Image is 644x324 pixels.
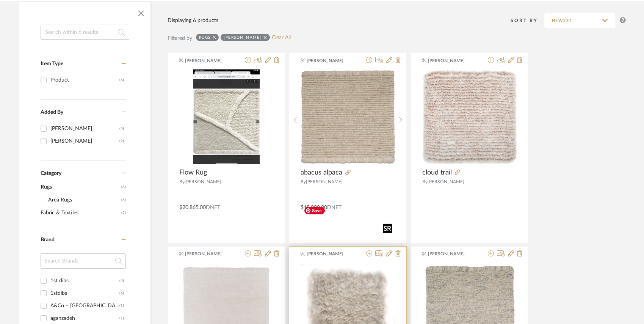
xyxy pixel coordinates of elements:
[41,170,61,177] span: Category
[422,179,428,184] span: By
[50,300,119,312] div: A&Co – [GEOGRAPHIC_DATA]
[168,16,218,25] div: Displaying 6 products
[327,205,342,210] span: DNET
[428,57,476,64] span: [PERSON_NAME]
[179,168,207,177] span: Flow Rug
[119,275,124,287] div: (4)
[50,123,119,135] div: [PERSON_NAME]
[50,135,119,147] div: [PERSON_NAME]
[50,287,119,299] div: 1stdibs
[41,181,119,193] span: Rugs
[185,57,233,64] span: [PERSON_NAME]
[307,57,354,64] span: [PERSON_NAME]
[119,287,124,299] div: (6)
[224,35,262,40] div: [PERSON_NAME]
[301,179,306,184] span: By
[306,179,343,184] span: [PERSON_NAME]
[48,193,119,206] span: Area Rugs
[119,135,124,147] div: (2)
[185,179,221,184] span: [PERSON_NAME]
[119,74,124,86] div: (6)
[50,74,119,86] div: Product
[119,123,124,135] div: (4)
[301,168,342,177] span: abacus alpaca
[185,250,233,257] span: [PERSON_NAME]
[41,237,55,242] span: Brand
[41,25,129,40] input: Search within 6 results
[121,181,126,193] span: (6)
[511,17,544,24] div: Sort By
[50,275,119,287] div: 1st dibs
[41,253,126,269] input: Search Brands
[301,70,395,164] img: abacus alpaca
[193,69,260,164] img: Flow Rug
[301,69,395,164] div: 0
[168,34,192,42] div: Filtered by
[304,207,325,214] span: Save
[179,179,185,184] span: By
[199,35,211,40] div: Rugs
[121,207,126,219] span: (2)
[179,69,274,164] div: 0
[301,205,327,210] span: $18,000.00
[307,250,354,257] span: [PERSON_NAME]
[41,110,63,115] span: Added By
[41,61,63,66] span: Item Type
[121,194,126,206] span: (6)
[272,35,291,41] a: Clear All
[133,6,149,21] button: Close
[41,206,119,219] span: Fabric & Textiles
[428,179,464,184] span: [PERSON_NAME]
[422,70,517,164] img: cloud trail
[179,205,206,210] span: $20,865.00
[422,168,452,177] span: cloud trail
[119,300,124,312] div: (1)
[206,205,220,210] span: DNET
[428,250,476,257] span: [PERSON_NAME]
